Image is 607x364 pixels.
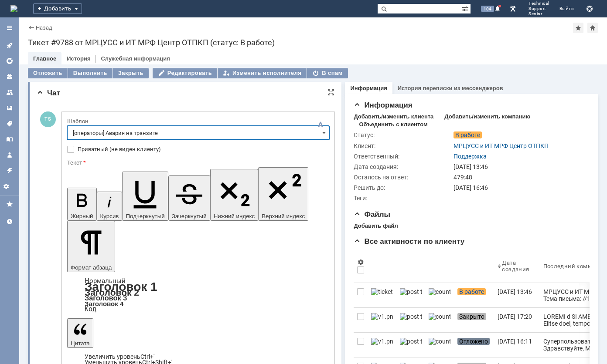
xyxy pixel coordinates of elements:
[71,213,93,219] span: Жирный
[37,89,60,97] span: Чат
[85,294,127,302] a: Заголовок 3
[172,213,207,219] span: Зачеркнутый
[396,333,425,357] a: post ticket.png
[100,213,119,219] span: Курсив
[368,283,396,307] a: ticket_notification.png
[3,101,17,115] a: Шаблоны комментариев
[354,163,452,170] div: Дата создания:
[33,3,82,14] div: Добавить
[462,4,471,12] span: Расширенный поиск
[457,338,490,345] span: Отложено
[454,153,487,160] a: Поддержка
[398,85,503,91] a: История переписки из мессенджеров
[454,333,494,357] a: Отложено
[126,213,164,219] span: Подчеркнутый
[368,333,396,357] a: v1.png
[85,353,154,360] a: Increase
[457,313,486,320] span: Закрыто
[354,195,452,202] div: Теги:
[587,23,598,33] div: Сделать домашней страницей
[529,1,549,6] span: Technical
[3,132,17,146] a: База знаний
[354,113,433,120] div: Добавить/изменить клиента
[85,305,96,313] a: Код
[258,167,308,221] button: Верхний индекс
[3,38,17,52] a: Активности
[3,183,17,190] span: Настройки
[350,85,387,91] a: Информация
[494,283,539,307] a: [DATE] 13:46
[354,184,452,191] div: Решить до:
[429,288,450,295] img: counter.png
[85,277,126,285] a: Нормальный
[214,213,255,219] span: Нижний индекс
[573,23,583,33] div: Добавить в избранное
[3,179,17,193] a: Настройки
[494,249,539,283] th: Дата создания
[454,184,488,191] span: [DATE] 16:46
[354,131,452,138] div: Статус:
[354,210,390,219] span: Файлы
[3,70,17,84] a: Клиенты
[67,318,93,348] button: Цитата
[508,3,518,14] a: Перейти в интерфейс администратора
[396,283,425,307] a: post ticket.png
[454,142,549,149] a: МРЦУСС и ИТ МРФ Центр ОТПКП
[444,113,530,120] div: Добавить/изменить компанию
[371,288,393,295] img: ticket_notification.png
[494,308,539,332] a: [DATE] 17:20
[210,169,259,221] button: Нижний индекс
[529,6,549,11] span: Support
[457,288,486,295] span: В работе
[454,131,482,138] span: В работе
[498,288,532,295] div: [DATE] 13:46
[454,283,494,307] a: В работе
[400,338,422,345] img: post ticket.png
[371,313,393,320] img: v1.png
[67,160,327,165] div: Текст
[354,222,398,229] div: Добавить файл
[67,278,329,312] div: Формат абзаца
[400,313,422,320] img: post ticket.png
[78,146,327,153] label: Приватный (не виден клиенту)
[10,5,17,12] img: logo
[371,338,393,345] img: v1.png
[28,38,598,47] div: Тикет #9788 от МРЦУСС и ИТ МРФ Центр ОТПКП (статус: В работе)
[85,280,157,293] a: Заголовок 1
[85,287,139,297] a: Заголовок 2
[40,111,56,127] span: TS
[327,89,334,96] div: На всю страницу
[425,308,454,332] a: counter.png
[425,283,454,307] a: counter.png
[71,264,112,271] span: Формат абзаца
[168,175,210,221] button: Зачеркнутый
[71,340,90,347] span: Цитата
[36,24,52,31] a: Назад
[498,338,532,345] div: [DATE] 16:11
[494,333,539,357] a: [DATE] 16:11
[67,221,115,272] button: Формат абзаца
[429,338,450,345] img: counter.png
[262,213,305,219] span: Верхний индекс
[359,121,427,128] div: Объединить с клиентом
[33,55,56,62] a: Главное
[354,174,452,181] div: Осталось на ответ:
[529,11,549,17] span: Senior
[354,237,464,246] span: Все активности по клиенту
[481,6,494,12] span: 104
[454,308,494,332] a: Закрыто
[3,117,17,131] a: Теги
[502,260,529,273] div: Дата создания
[425,333,454,357] a: counter.png
[454,163,585,170] div: [DATE] 13:46
[357,259,364,266] span: Настройки
[400,288,422,295] img: post ticket.png
[67,188,97,221] button: Жирный
[3,54,17,68] a: Общая аналитика
[3,164,17,178] a: Правила автоматизации
[354,153,452,160] div: Ответственный:
[3,85,17,99] a: Команды и агенты
[85,300,123,307] a: Заголовок 4
[101,55,170,62] a: Служебная информация
[67,55,90,62] a: История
